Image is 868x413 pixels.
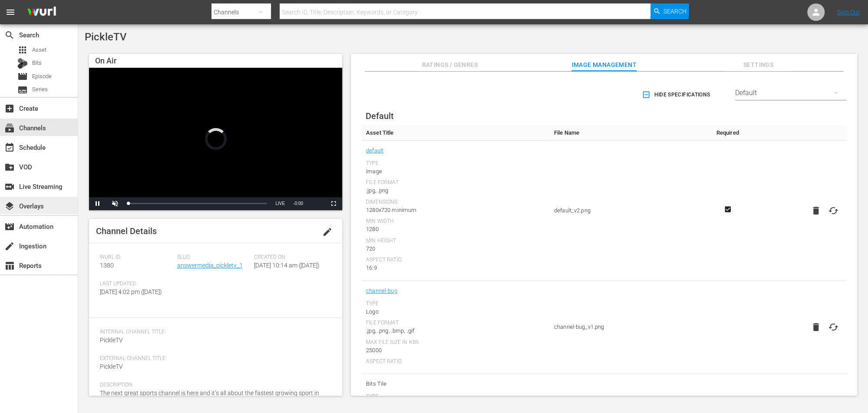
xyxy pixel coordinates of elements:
[362,125,550,141] th: Asset Title
[366,167,545,176] div: Image
[640,83,713,107] button: Hide Specifications
[32,72,52,81] span: Episode
[366,160,545,167] div: Type
[32,46,46,54] span: Asset
[4,30,15,40] span: Search
[366,327,545,335] div: .jpg, .png, .bmp, .gif
[96,226,157,236] span: Channel Details
[100,329,327,336] span: Internal Channel Title:
[17,85,28,95] span: Series
[723,205,733,213] svg: Required
[663,3,686,19] span: Search
[317,221,338,242] button: edit
[100,281,173,287] span: Last Updated:
[4,201,15,211] span: Overlays
[366,307,545,316] div: Logo
[708,125,747,141] th: Required
[366,339,545,346] div: Max File Size In Kbs
[550,125,708,141] th: File Name
[254,254,327,261] span: Created On:
[366,320,545,327] div: File Format
[128,203,267,204] div: Progress Bar
[366,358,545,365] div: Aspect Ratio
[85,31,127,43] span: PickleTV
[100,254,173,261] span: Wurl ID:
[366,393,545,400] div: Type
[571,59,637,70] span: Image Management
[89,68,342,210] div: Video Player
[366,264,545,272] div: 16:9
[4,162,15,172] span: VOD
[366,218,545,225] div: Min Width
[4,123,15,133] span: Channels
[366,145,383,156] a: default
[325,197,342,210] button: Fullscreen
[21,2,63,23] img: ans4CAIJ8jUAAAAAAAAAAAAAAAAAAAAAAAAgQb4GAAAAAAAAAAAAAAAAAAAAAAAAJMjXAAAAAAAAAAAAAAAAAAAAAAAAgAT5G...
[100,355,327,362] span: External Channel Title:
[17,45,28,55] span: Asset
[550,141,708,281] td: default_v2.png
[100,337,123,344] span: PickleTV
[366,186,545,195] div: .jpg, .png
[366,199,545,206] div: Dimensions
[95,56,116,65] span: On Air
[177,254,250,261] span: Slug:
[17,71,28,82] span: Episode
[89,197,106,210] button: Pause
[17,58,28,69] div: Bits
[100,288,162,295] span: [DATE] 4:02 pm ([DATE])
[366,206,545,215] div: 1280x720 minimum
[4,142,15,153] span: Schedule
[4,221,15,232] span: Automation
[726,59,791,70] span: Settings
[4,241,15,251] span: Ingestion
[644,90,710,99] span: Hide Specifications
[550,281,708,374] td: channel-bug_v1.png
[100,382,327,389] span: Description:
[4,261,15,271] span: Reports
[32,59,42,67] span: Bits
[106,197,124,210] button: Unmute
[366,111,394,121] span: Default
[366,285,397,297] a: channel-bug
[366,301,545,307] div: Type
[275,201,285,206] span: LIVE
[366,346,545,355] div: 25000
[366,257,545,264] div: Aspect Ratio
[366,225,545,234] div: 1280
[366,238,545,244] div: Min Height
[735,81,846,105] div: Default
[100,363,123,370] span: PickleTV
[366,179,545,186] div: File Format
[5,7,16,17] span: menu
[100,390,319,406] span: The next great sports channel is here and it’s all about the fastest growing sport in [GEOGRAPHIC...
[100,262,114,269] span: 1380
[293,201,294,206] span: -
[837,9,860,16] a: Sign Out
[322,227,333,237] span: edit
[417,59,482,70] span: Ratings / Genres
[177,262,243,269] a: answermedia_pickletv_1
[4,182,15,192] span: Live Streaming
[254,262,320,269] span: [DATE] 10:14 am ([DATE])
[271,197,289,210] button: Seek to live, currently behind live
[4,103,15,114] span: Create
[366,244,545,253] div: 720
[366,378,545,390] span: Bits Tile
[650,3,689,19] button: Search
[295,201,303,206] span: 0:00
[307,197,325,210] button: Picture-in-Picture
[32,85,48,94] span: Series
